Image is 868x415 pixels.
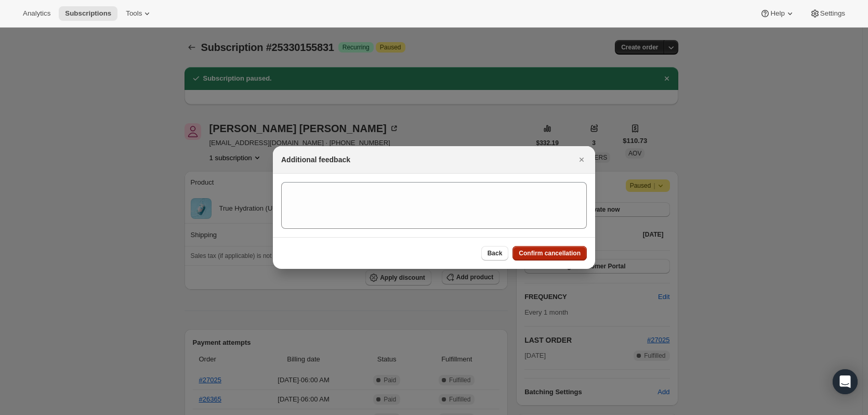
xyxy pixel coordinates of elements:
span: Tools [126,9,142,18]
button: Settings [804,6,851,21]
h2: Additional feedback [281,154,350,165]
button: Tools [120,6,159,21]
button: Analytics [17,6,57,21]
div: Open Intercom Messenger [833,369,858,394]
button: Back [481,246,509,261]
span: Confirm cancellation [519,249,581,257]
span: Subscriptions [65,9,111,18]
span: Settings [820,9,845,18]
span: Analytics [23,9,50,18]
button: Help [754,6,801,21]
button: Subscriptions [59,6,117,21]
span: Help [770,9,784,18]
span: Back [488,249,503,257]
button: Confirm cancellation [512,246,587,261]
button: Close [574,152,589,167]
